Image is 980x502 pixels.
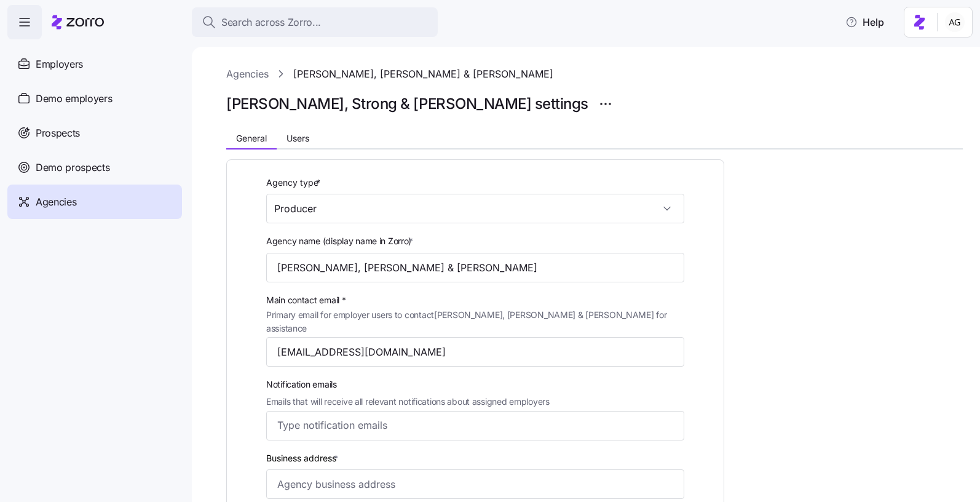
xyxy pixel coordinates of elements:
span: Employers [36,57,83,72]
span: Main contact email * [266,293,684,307]
input: Type agency name [266,253,684,282]
span: Users [286,134,309,143]
span: Agency name (display name in Zorro) [266,234,411,248]
span: Demo employers [36,91,113,106]
label: Agency type [266,176,323,189]
span: Primary email for employer users to contact [PERSON_NAME], [PERSON_NAME] & [PERSON_NAME] for assi... [266,308,684,335]
a: Prospects [7,116,182,150]
input: Type contact email [266,337,684,367]
a: Agencies [7,185,182,219]
button: Search across Zorro... [192,7,438,37]
h1: [PERSON_NAME], Strong & [PERSON_NAME] settings [226,94,588,113]
span: Agencies [36,194,76,210]
input: Agency business address [266,469,684,499]
span: Search across Zorro... [221,15,321,30]
span: Emails that will receive all relevant notifications about assigned employers [266,395,550,408]
span: Notification emails [266,378,550,391]
a: Demo prospects [7,150,182,185]
input: Type notification emails [277,417,650,433]
span: Prospects [36,125,80,141]
input: Select agency type [266,194,684,223]
span: Demo prospects [36,160,110,175]
a: Agencies [226,66,269,82]
span: General [236,134,267,143]
button: Help [836,10,894,34]
label: Business address [266,452,341,465]
a: [PERSON_NAME], [PERSON_NAME] & [PERSON_NAME] [293,66,553,82]
img: 5fc55c57e0610270ad857448bea2f2d5 [945,12,965,32]
a: Employers [7,47,182,81]
a: Demo employers [7,81,182,116]
span: Help [845,15,884,30]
